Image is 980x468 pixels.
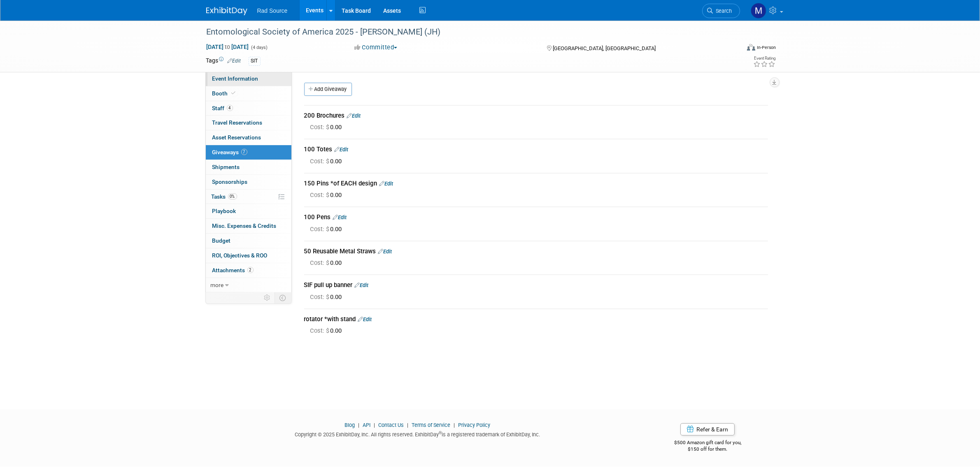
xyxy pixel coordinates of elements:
span: 0.00 [310,158,345,165]
span: Cost: $ [310,293,331,301]
img: Melissa Conboy [751,3,766,19]
a: Terms of Service [412,422,450,428]
sup: ® [439,431,442,435]
a: Shipments [206,160,291,174]
span: 7 [241,149,247,155]
span: Cost: $ [310,123,331,131]
span: | [452,422,457,428]
div: $500 Amazon gift card for you, [641,434,774,453]
div: rotator *with stand [304,315,768,324]
span: Event Information [212,75,258,82]
a: more [206,278,291,292]
span: Search [713,8,732,14]
span: Misc. Expenses & Credits [212,222,277,229]
span: | [405,422,410,428]
div: SIF pull up banner [304,281,768,290]
a: Travel Reservations [206,116,291,130]
div: $150 off for them. [641,446,774,453]
span: to [224,44,232,50]
span: 0.00 [310,259,345,266]
a: Add Giveaway [304,83,352,96]
div: 200 Brochures [304,111,768,120]
a: Search [702,4,740,18]
div: Event Format [691,43,776,55]
span: ROI, Objectives & ROO [212,252,268,259]
td: Tags [206,56,241,66]
span: 0.00 [310,225,345,233]
a: Attachments2 [206,263,291,278]
span: | [372,422,377,428]
a: Edit [333,214,347,220]
a: Tasks0% [206,190,291,204]
div: Entomological Society of America 2025 - [PERSON_NAME] (JH) [204,25,728,39]
span: Giveaways [212,149,247,155]
span: 4 [227,105,233,111]
span: [DATE] [DATE] [206,43,249,51]
span: Asset Reservations [212,134,261,141]
a: Edit [335,146,349,153]
a: ROI, Objectives & ROO [206,248,291,263]
a: Edit [378,248,392,255]
a: API [363,422,370,428]
span: Playbook [212,208,236,214]
span: [GEOGRAPHIC_DATA], [GEOGRAPHIC_DATA] [553,45,656,51]
span: Booth [212,90,237,97]
span: 2 [247,267,254,273]
span: 0.00 [310,293,345,301]
span: (4 days) [251,45,268,50]
a: Refer & Earn [680,423,735,436]
span: Staff [212,105,233,111]
span: Budget [212,237,231,244]
span: 0.00 [310,123,345,131]
a: Edit [355,282,369,288]
a: Edit [379,181,393,187]
div: SIT [249,57,261,65]
img: ExhibitDay [206,7,247,15]
a: Edit [358,316,372,322]
a: Giveaways7 [206,145,291,160]
a: Sponsorships [206,175,291,189]
a: Asset Reservations [206,130,291,145]
td: Personalize Event Tab Strip [261,292,275,303]
button: Committed [351,43,400,52]
div: 50 Reusable Metal Straws [304,247,768,256]
a: Privacy Policy [458,422,490,428]
span: Cost: $ [310,225,331,233]
span: 0% [228,193,237,199]
div: Event Rating [753,56,775,60]
span: more [211,282,224,288]
span: Rad Source [257,7,288,14]
a: Booth [206,86,291,101]
span: 0.00 [310,327,345,334]
span: Cost: $ [310,259,331,266]
div: 100 Totes [304,145,768,154]
div: Copyright © 2025 ExhibitDay, Inc. All rights reserved. ExhibitDay is a registered trademark of Ex... [206,429,629,438]
span: Cost: $ [310,327,331,334]
span: 0.00 [310,191,345,199]
span: Cost: $ [310,191,331,199]
a: Misc. Expenses & Credits [206,219,291,233]
span: Shipments [212,164,240,170]
a: Staff4 [206,101,291,116]
td: Toggle Event Tabs [275,292,291,303]
a: Event Information [206,72,291,86]
span: Sponsorships [212,178,248,185]
span: Travel Reservations [212,119,263,126]
a: Contact Us [378,422,404,428]
a: Blog [345,422,355,428]
span: Cost: $ [310,158,331,165]
a: Edit [228,58,241,64]
i: Booth reservation complete [232,91,236,95]
div: 150 Pins *of EACH design [304,179,768,188]
a: Budget [206,234,291,248]
a: Edit [347,113,361,119]
span: Tasks [212,193,237,200]
div: 100 Pens [304,213,768,222]
span: | [356,422,361,428]
span: Attachments [212,267,254,273]
a: Playbook [206,204,291,218]
img: Format-Inperson.png [747,44,755,51]
div: In-Person [757,44,776,51]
